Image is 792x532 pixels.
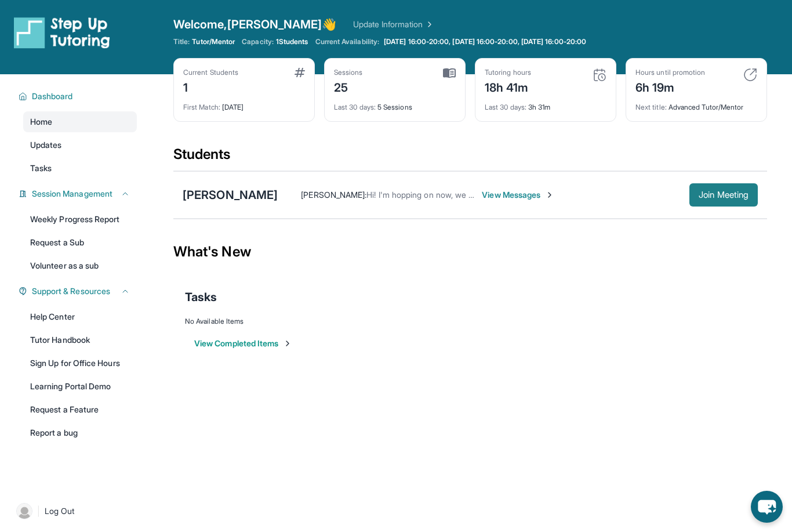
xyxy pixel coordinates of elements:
[382,37,588,46] a: [DATE] 16:00-20:00, [DATE] 16:00-20:00, [DATE] 16:00-20:00
[485,96,606,112] div: 3h 31m
[23,209,137,230] a: Weekly Progress Report
[183,103,220,111] span: First Match :
[334,103,376,111] span: Last 30 days :
[27,91,130,102] button: Dashboard
[635,77,705,96] div: 6h 19m
[16,503,32,519] img: user-img
[183,77,238,96] div: 1
[23,353,137,374] a: Sign Up for Office Hours
[183,187,278,203] div: [PERSON_NAME]
[183,96,305,112] div: [DATE]
[699,191,749,198] span: Join Meeting
[295,68,305,77] img: card
[743,68,757,82] img: card
[334,68,363,77] div: Sessions
[485,103,526,111] span: Last 30 days :
[242,37,274,46] span: Capacity:
[635,96,757,112] div: Advanced Tutor/Mentor
[185,289,217,305] span: Tasks
[173,145,767,171] div: Students
[485,68,531,77] div: Tutoring hours
[23,422,137,443] a: Report a bug
[353,19,434,30] a: Update Information
[32,188,112,200] span: Session Management
[23,111,137,132] a: Home
[635,103,667,111] span: Next title :
[37,504,40,518] span: |
[23,255,137,276] a: Volunteer as a sub
[423,19,434,30] img: Chevron Right
[23,376,137,397] a: Learning Portal Demo
[30,116,52,128] span: Home
[32,91,73,102] span: Dashboard
[192,37,235,46] span: Tutor/Mentor
[185,317,755,326] div: No Available Items
[14,16,110,49] img: logo
[23,232,137,253] a: Request a Sub
[173,226,767,277] div: What's New
[45,505,75,517] span: Log Out
[384,37,586,46] span: [DATE] 16:00-20:00, [DATE] 16:00-20:00, [DATE] 16:00-20:00
[23,135,137,155] a: Updates
[751,491,783,523] button: chat-button
[301,190,366,200] span: [PERSON_NAME] :
[635,68,705,77] div: Hours until promotion
[194,338,292,349] button: View Completed Items
[315,37,379,46] span: Current Availability:
[276,37,308,46] span: 1 Students
[12,498,137,524] a: |Log Out
[30,139,62,151] span: Updates
[689,183,758,207] button: Join Meeting
[443,68,456,78] img: card
[173,16,337,32] span: Welcome, [PERSON_NAME] 👋
[32,285,110,297] span: Support & Resources
[27,188,130,200] button: Session Management
[23,306,137,327] a: Help Center
[23,158,137,179] a: Tasks
[485,77,531,96] div: 18h 41m
[334,77,363,96] div: 25
[593,68,606,82] img: card
[482,189,554,201] span: View Messages
[334,96,456,112] div: 5 Sessions
[545,190,554,200] img: Chevron-Right
[27,285,130,297] button: Support & Resources
[173,37,190,46] span: Title:
[183,68,238,77] div: Current Students
[30,162,52,174] span: Tasks
[23,399,137,420] a: Request a Feature
[366,190,597,200] span: Hi! I'm hopping on now, we can keep it short and sweet [DATE]
[23,330,137,350] a: Tutor Handbook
